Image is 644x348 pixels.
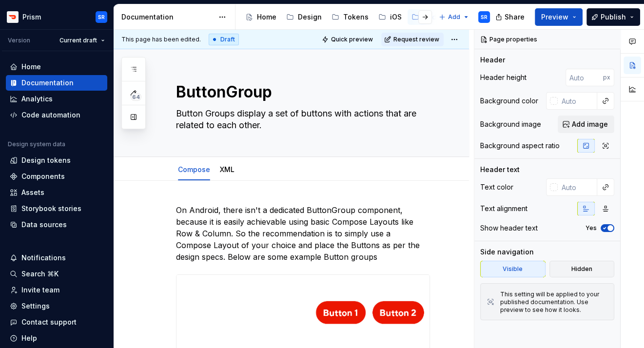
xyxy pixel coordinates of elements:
a: Storybook stories [6,201,107,216]
div: Analytics [21,94,53,104]
span: Add image [572,119,608,129]
button: Add image [558,116,614,133]
div: SR [98,13,105,21]
button: Publish [586,8,640,26]
div: Design system data [8,140,65,148]
a: Assets [6,185,107,200]
a: Home [6,59,107,75]
button: Current draft [55,34,109,47]
button: Contact support [6,314,107,330]
a: Design [282,9,326,25]
span: Request review [393,36,439,43]
div: Storybook stories [21,204,81,213]
a: Home [241,9,280,25]
div: SR [481,13,488,21]
a: Settings [6,298,107,314]
div: Data sources [21,220,67,230]
textarea: Button Groups display a set of buttons with actions that are related to each other. [174,106,428,133]
div: Components [21,172,65,181]
div: Help [21,333,37,343]
a: Data sources [6,217,107,232]
textarea: ButtonGroup [174,80,428,104]
span: This page has been edited. [121,36,201,43]
a: Tokens [328,9,372,25]
span: 64 [131,93,141,101]
div: Search ⌘K [21,269,59,279]
div: Contact support [21,317,77,327]
button: Notifications [6,250,107,266]
div: Design [298,12,322,22]
div: Header height [480,73,527,82]
div: XML [216,159,238,179]
button: Quick preview [319,33,377,46]
div: Text alignment [480,204,527,213]
button: Search ⌘K [6,266,107,282]
button: PrismSR [2,6,111,27]
div: Header text [480,165,520,174]
span: Quick preview [331,36,373,43]
div: Background aspect ratio [480,141,560,151]
div: Code automation [21,110,80,120]
a: Components [6,169,107,184]
div: Side navigation [480,247,534,257]
div: Background image [480,119,541,129]
div: Documentation [21,78,74,88]
div: Version [8,37,30,44]
div: Text color [480,182,513,192]
button: Share [490,8,531,26]
a: Design tokens [6,153,107,168]
div: iOS [390,12,402,22]
div: Visible [480,261,546,320]
button: Preview [535,8,583,26]
a: Code automation [6,107,107,123]
div: Documentation [121,12,214,22]
div: Page tree [241,7,434,27]
div: Draft [209,34,239,45]
span: Current draft [59,37,97,44]
div: Compose [174,159,214,179]
a: Compose [178,165,210,174]
div: Show header text [480,223,538,233]
p: px [603,74,610,81]
div: Settings [21,301,50,311]
div: Assets [21,188,44,197]
a: Analytics [6,91,107,107]
button: Help [6,330,107,346]
span: Publish [601,12,626,22]
span: Preview [541,12,568,22]
input: Auto [566,69,603,86]
div: Invite team [21,285,59,295]
div: Home [21,62,41,72]
div: Hidden [571,308,592,316]
img: bd52d190-91a7-4889-9e90-eccda45865b1.png [7,11,19,23]
div: Background color [480,96,538,106]
div: Design tokens [21,155,71,165]
input: Auto [558,92,597,110]
button: Add [436,10,472,24]
p: On Android, there isn't a dedicated ButtonGroup component, because it is easily achievable using ... [176,204,430,263]
span: Add [448,13,460,21]
input: Auto [558,178,597,196]
button: Request review [381,33,444,46]
div: Hidden [549,261,615,320]
div: Header [480,55,505,65]
div: Notifications [21,253,66,263]
a: Documentation [6,75,107,91]
a: iOS [374,9,406,25]
div: Prism [22,12,41,22]
div: Visible [503,308,523,316]
label: Yes [585,224,597,232]
a: Invite team [6,282,107,298]
span: Share [505,12,525,22]
a: XML [220,165,234,174]
div: Tokens [343,12,369,22]
div: Home [257,12,276,22]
